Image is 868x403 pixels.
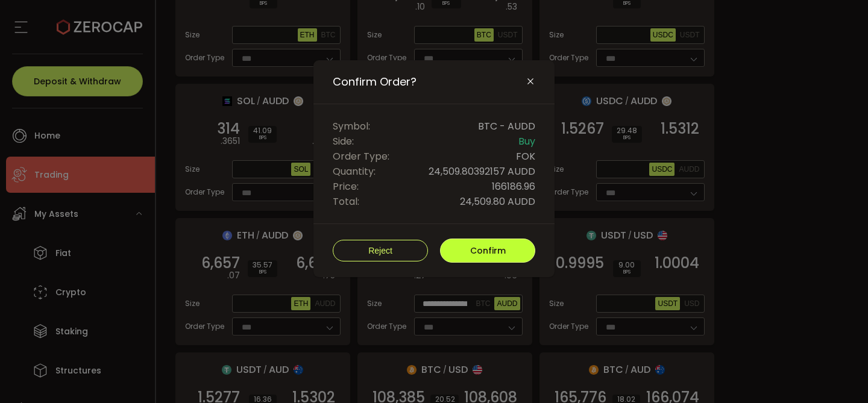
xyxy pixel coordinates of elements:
button: Reject [333,240,428,261]
span: Symbol: [333,119,370,134]
span: Reject [368,246,392,255]
button: Confirm [440,239,535,263]
span: Total: [333,194,359,209]
span: 24,509.80 AUDD [460,194,535,209]
span: BTC - AUDD [478,119,535,134]
span: Side: [333,134,354,149]
div: Confirm Order? [313,60,555,277]
span: Confirm Order? [333,75,417,89]
button: Close [526,77,535,87]
span: Buy [518,134,535,149]
span: Quantity: [333,164,376,179]
span: Order Type: [333,149,389,164]
span: Confirm [470,245,506,257]
span: 166186.96 [492,179,535,194]
span: Price: [333,179,359,194]
span: FOK [516,149,535,164]
iframe: Chat Widget [808,345,868,403]
span: 24,509.80392157 AUDD [429,164,535,179]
